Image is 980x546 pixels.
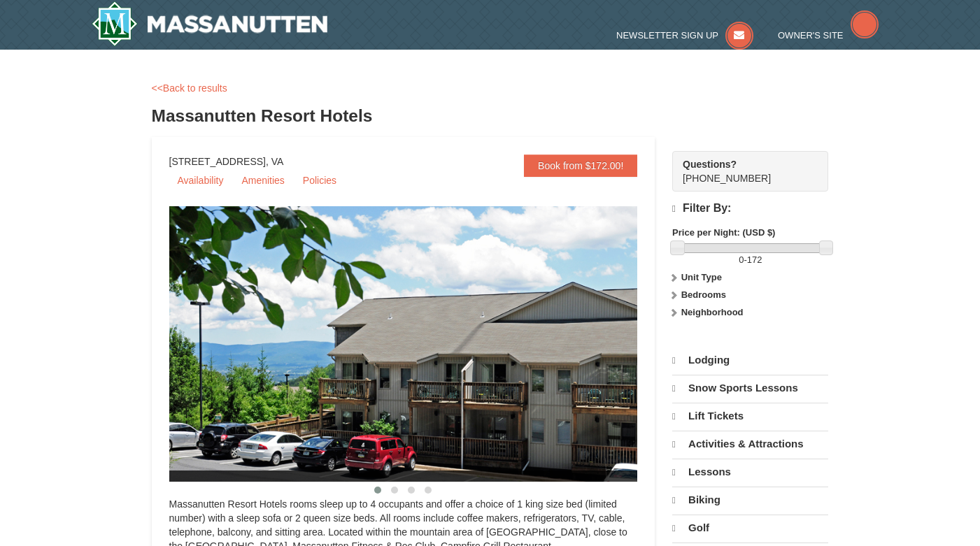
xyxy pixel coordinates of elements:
[169,206,673,482] img: 19219026-1-e3b4ac8e.jpg
[672,403,828,429] a: Lift Tickets
[672,202,828,215] h4: Filter By:
[616,30,718,41] span: Newsletter Sign Up
[672,227,775,238] strong: Price per Night: (USD $)
[672,253,828,267] label: -
[616,30,753,41] a: Newsletter Sign Up
[233,170,292,191] a: Amenities
[683,157,803,184] span: [PHONE_NUMBER]
[683,159,737,170] strong: Questions?
[739,254,744,265] span: 0
[92,1,328,46] img: Massanutten Resort Logo
[169,170,232,191] a: Availability
[672,487,828,513] a: Biking
[778,30,879,41] a: Owner's Site
[672,515,828,541] a: Golf
[747,254,762,265] span: 172
[672,459,828,485] a: Lessons
[92,1,328,46] a: Massanutten Resort
[672,375,828,401] a: Snow Sports Lessons
[681,272,722,282] strong: Unit Type
[778,30,844,41] span: Owner's Site
[152,102,829,130] h3: Massanutten Resort Hotels
[294,170,345,191] a: Policies
[672,347,828,373] a: Lodging
[681,307,744,317] strong: Neighborhood
[524,155,637,177] a: Book from $172.00!
[152,82,227,94] a: <<Back to results
[681,289,726,300] strong: Bedrooms
[672,431,828,457] a: Activities & Attractions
